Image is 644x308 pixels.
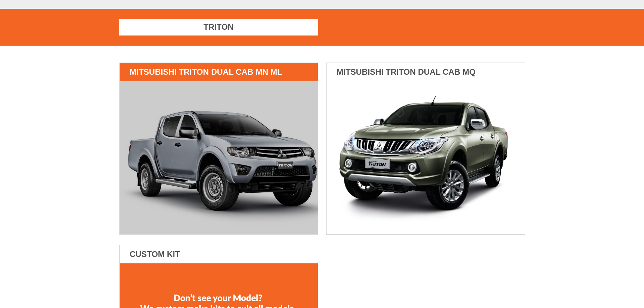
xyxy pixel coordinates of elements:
[120,245,318,263] h3: Custom Kit
[120,63,318,81] h3: Mitsubishi Triton Dual Cab Mn ML
[120,63,318,234] a: Mitsubishi Triton Dual Cab Mn ML
[327,63,525,81] h3: Mitsubishi Triton Dual Cab MQ
[327,63,525,234] a: Mitsubishi Triton Dual Cab MQ
[119,19,318,35] a: Triton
